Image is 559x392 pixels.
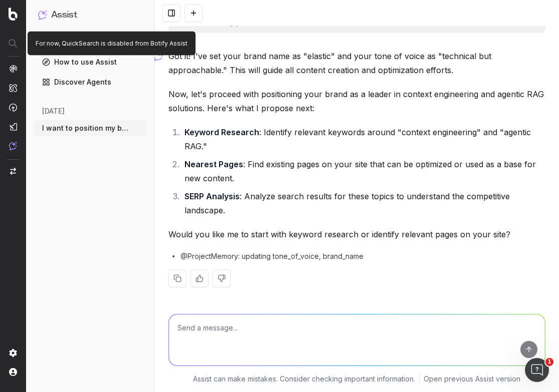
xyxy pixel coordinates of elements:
[184,159,243,169] strong: Nearest Pages
[424,374,520,384] a: Open previous Assist version
[184,127,259,137] strong: Keyword Research
[51,8,77,22] h1: Assist
[525,358,549,382] iframe: Intercom live chat
[153,51,163,61] img: Botify assist logo
[42,123,130,133] span: I want to position my brand as a leader
[181,157,545,185] li: : Find existing pages on your site that can be optimized or used as a base for new content.
[9,123,17,131] img: Studio
[180,251,363,261] span: @ProjectMemory: updating tone_of_voice, brand_name
[184,191,240,201] strong: SERP Analysis
[38,8,142,22] button: Assist
[9,8,18,21] img: Botify logo
[181,189,545,217] li: : Analyze search results for these topics to understand the competitive landscape.
[34,54,146,70] a: How to use Assist
[34,120,146,136] button: I want to position my brand as a leader
[9,368,17,376] img: My account
[36,40,188,48] p: For now, QuickSearch is disabled from Botify Assist
[9,84,17,92] img: Intelligence
[168,87,545,115] p: Now, let's proceed with positioning your brand as a leader in context engineering and agentic RAG...
[193,374,415,384] p: Assist can make mistakes. Consider checking important information.
[545,358,553,366] span: 1
[168,227,545,241] p: Would you like me to start with keyword research or identify relevant pages on your site?
[38,10,47,20] img: Assist
[42,106,65,116] span: [DATE]
[9,349,17,357] img: Setting
[181,125,545,153] li: : Identify relevant keywords around "context engineering" and "agentic RAG."
[9,65,17,73] img: Analytics
[10,168,16,175] img: Switch project
[9,142,17,150] img: Assist
[9,103,17,112] img: Activation
[34,74,146,90] a: Discover Agents
[168,49,545,77] p: Got it! I've set your brand name as "elastic" and your tone of voice as "technical but approachab...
